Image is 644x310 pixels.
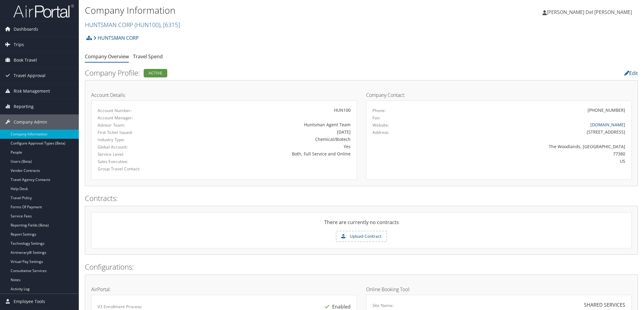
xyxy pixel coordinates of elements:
div: [DATE] [185,129,350,135]
a: HUNTSMAN CORP [85,21,180,29]
div: [STREET_ADDRESS] [438,129,625,135]
span: Company Admin [14,114,47,130]
div: Yes [185,143,350,150]
label: Account Number: [98,107,176,114]
div: Chemical/Biotech [185,136,350,142]
a: [DOMAIN_NAME] [590,122,625,128]
label: Fax: [372,115,380,121]
label: Group Travel Contact: [98,166,176,172]
label: Sales Executive: [98,158,176,165]
h1: Company Information [85,4,454,17]
label: Advisor Team: [98,122,176,128]
label: Address: [372,129,389,135]
label: Website: [372,122,389,128]
h2: Company Profile: [85,68,451,78]
a: Travel Spend [133,53,163,60]
a: Company Overview [85,53,129,60]
a: [PERSON_NAME] Del [PERSON_NAME] [542,3,638,21]
label: Service Level: [98,151,176,157]
label: Global Account: [98,144,176,150]
span: Employee Tools [14,294,45,309]
div: The Woodlands, [GEOGRAPHIC_DATA] [438,143,625,150]
label: Account Manager: [98,115,176,121]
span: Trips [14,37,24,52]
div: There are currently no contracts [92,219,631,231]
label: Upload Contract [336,231,386,242]
span: Travel Approval [14,68,45,83]
div: [PHONE_NUMBER] [588,107,625,113]
div: 77380 [438,151,625,157]
span: Dashboards [14,22,38,37]
div: HUN100 [185,107,350,113]
div: SHARED SERVICES [584,301,625,308]
label: V3 Enrollment Process: [98,304,142,310]
h4: Online Booking Tool: [366,287,632,292]
span: Book Travel [14,53,37,68]
a: Edit [624,70,638,77]
a: HUNTSMAN CORP [93,32,139,44]
h2: Configurations: [85,262,638,272]
label: Site Name: [372,302,394,308]
span: Risk Management [14,83,50,99]
label: First Ticket Issued: [98,129,176,135]
h4: Company Contact: [366,93,632,97]
label: Phone: [372,107,386,114]
div: Active [144,69,167,77]
h4: AirPortal: [91,287,357,292]
h2: Contracts: [85,193,638,203]
div: Huntsman Agent Team [185,121,350,128]
img: airportal-logo.png [13,4,74,18]
div: Both, Full Service and Online [185,151,350,157]
span: ( HUN100 ) [135,21,160,29]
div: US [438,158,625,164]
span: , [ 6315 ] [160,21,180,29]
span: [PERSON_NAME] Del [PERSON_NAME] [547,9,632,15]
label: Industry Type: [98,137,176,143]
span: Reporting [14,99,34,114]
h4: Account Details: [91,93,357,97]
